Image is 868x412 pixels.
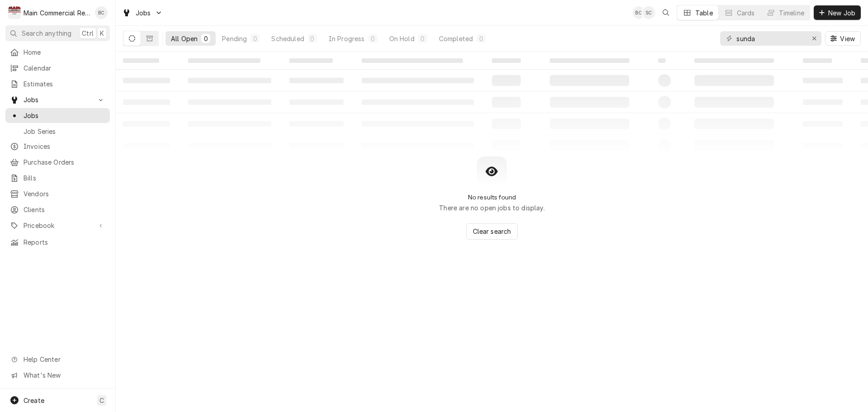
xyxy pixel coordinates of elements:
span: ‌ [362,58,463,63]
span: Help Center [24,355,104,364]
a: Bills [5,170,110,185]
span: Calendar [24,63,105,73]
span: Ctrl [82,28,94,38]
span: ‌ [803,58,832,63]
span: ‌ [289,58,333,63]
div: Bookkeeper Main Commercial's Avatar [95,6,108,19]
a: Reports [5,235,110,250]
span: Bills [24,173,105,183]
a: Go to Jobs [5,92,110,107]
div: Cards [737,8,755,18]
div: SC [642,6,655,19]
div: Sharon Campbell's Avatar [642,6,655,19]
span: ‌ [188,58,260,63]
div: Pending [222,34,247,43]
div: M [8,6,21,19]
div: Completed [439,34,473,43]
button: Open search [659,5,673,20]
div: In Progress [329,34,365,43]
a: Go to Pricebook [5,218,110,233]
div: 0 [370,34,376,43]
span: ‌ [694,58,774,63]
span: Reports [24,237,105,247]
div: Table [695,8,713,18]
a: Estimates [5,76,110,91]
button: Search anythingCtrlK [5,25,110,41]
span: Job Series [24,127,105,136]
span: Create [24,397,44,404]
table: All Open Jobs List Loading [116,52,868,156]
div: BC [632,6,645,19]
span: Clients [24,205,105,214]
span: Search anything [22,28,71,38]
span: Estimates [24,79,105,89]
span: New Job [826,8,857,18]
div: 0 [420,34,425,43]
div: BC [95,6,108,19]
div: 0 [252,34,258,43]
button: New Job [814,5,861,20]
span: ‌ [550,58,629,63]
button: Erase input [807,31,821,46]
input: Keyword search [736,31,804,46]
span: Jobs [24,95,92,104]
button: Clear search [466,223,518,240]
span: ‌ [123,58,159,63]
a: Jobs [5,108,110,123]
span: Pricebook [24,221,92,230]
span: Home [24,47,105,57]
div: 0 [310,34,315,43]
p: There are no open jobs to display. [439,203,544,213]
a: Clients [5,202,110,217]
div: Scheduled [271,34,304,43]
button: View [825,31,861,46]
span: Clear search [471,227,513,236]
div: 0 [203,34,208,43]
div: Bookkeeper Main Commercial's Avatar [632,6,645,19]
a: Job Series [5,124,110,139]
span: Purchase Orders [24,157,105,167]
a: Go to Help Center [5,352,110,367]
div: Timeline [779,8,804,18]
span: Invoices [24,142,105,151]
span: View [838,34,857,43]
a: Invoices [5,139,110,154]
div: All Open [171,34,198,43]
span: Jobs [136,8,151,18]
a: Home [5,45,110,60]
div: On Hold [389,34,415,43]
a: Go to Jobs [118,5,166,20]
h2: No results found [468,194,516,201]
div: Main Commercial Refrigeration Service's Avatar [8,6,21,19]
span: C [99,396,104,405]
span: ‌ [492,58,521,63]
span: What's New [24,370,104,380]
span: Jobs [24,111,105,120]
a: Vendors [5,186,110,201]
a: Purchase Orders [5,155,110,170]
span: Vendors [24,189,105,199]
div: 0 [478,34,484,43]
span: ‌ [658,58,665,63]
span: K [100,28,104,38]
a: Go to What's New [5,368,110,383]
div: Main Commercial Refrigeration Service [24,8,90,18]
a: Calendar [5,61,110,76]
